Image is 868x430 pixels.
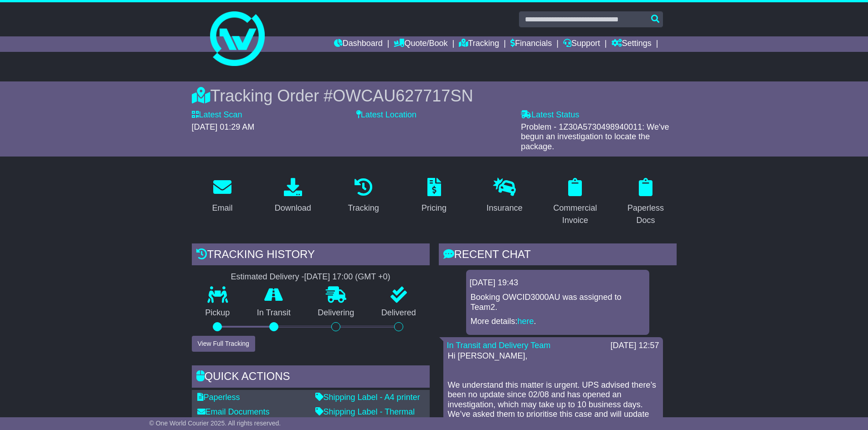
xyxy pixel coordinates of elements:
div: Tracking history [192,243,430,268]
a: Pricing [416,175,452,218]
a: Financials [510,36,552,52]
p: Delivering [304,308,368,318]
span: OWCAU627717SN [333,86,473,105]
div: RECENT CHAT [439,243,677,268]
a: Shipping Label - A4 printer [315,393,420,402]
a: Paperless Docs [615,175,677,230]
a: Support [563,36,600,52]
label: Latest Location [356,110,416,120]
span: © One World Courier 2025. All rights reserved. [149,420,281,427]
div: Paperless Docs [621,202,671,227]
p: Booking OWCID3000AU was assigned to Team2. [471,293,645,312]
p: In Transit [243,308,304,318]
a: Paperless [197,393,240,402]
div: Pricing [421,202,447,214]
div: [DATE] 19:43 [470,278,646,288]
div: Tracking [348,202,379,214]
div: Estimated Delivery - [192,272,430,282]
a: Download [269,175,317,218]
div: [DATE] 17:00 (GMT +0) [304,272,390,282]
span: [DATE] 01:29 AM [192,122,255,132]
p: Delivered [368,308,430,318]
p: We understand this matter is urgent. UPS advised there’s been no update since 02/08 and has opene... [448,380,658,430]
div: Quick Actions [192,365,430,390]
div: Insurance [487,202,523,214]
p: More details: . [471,317,645,327]
button: View Full Tracking [192,336,255,352]
div: [DATE] 12:57 [611,341,659,351]
a: Commercial Invoice [544,175,606,230]
a: Quote/Book [394,36,447,52]
span: Problem - 1Z30A5730498940011: We've begun an investigation to locate the package. [521,122,669,151]
label: Latest Status [521,110,579,120]
p: Hi [PERSON_NAME], [448,351,658,361]
div: Tracking Order # [192,86,677,106]
a: here [518,317,534,326]
div: Email [212,202,232,214]
a: Tracking [342,175,385,218]
a: Settings [611,36,652,52]
a: Dashboard [334,36,383,52]
div: Commercial Invoice [550,202,600,227]
a: Email [206,175,238,218]
label: Latest Scan [192,110,242,120]
a: Shipping Label - Thermal printer [315,407,415,426]
a: Insurance [481,175,529,218]
a: Tracking [459,36,499,52]
div: Download [275,202,311,214]
p: Pickup [192,308,244,318]
a: In Transit and Delivery Team [447,341,551,350]
a: Email Documents [197,407,270,416]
